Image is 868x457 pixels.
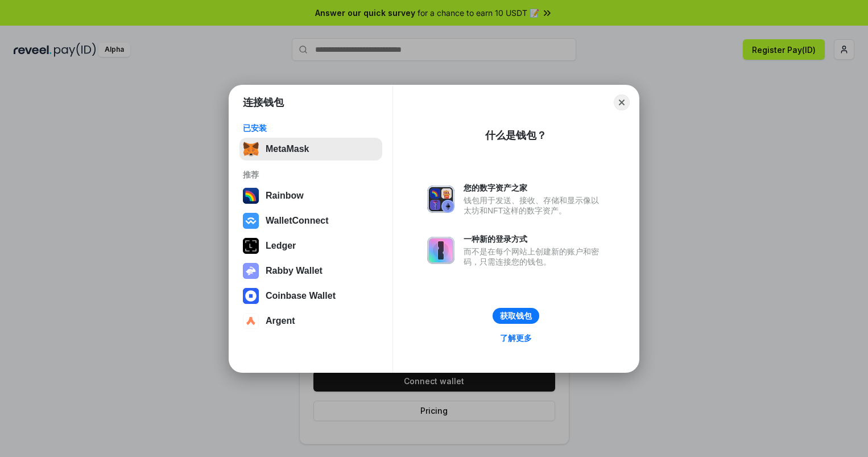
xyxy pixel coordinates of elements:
div: WalletConnect [266,216,329,226]
div: 获取钱包 [500,311,532,321]
div: 钱包用于发送、接收、存储和显示像以太坊和NFT这样的数字资产。 [464,195,605,216]
div: 了解更多 [500,333,532,343]
div: 已安装 [243,123,379,133]
button: WalletConnect [239,209,382,232]
div: Coinbase Wallet [266,291,336,301]
div: Ledger [266,241,296,251]
div: Argent [266,316,295,326]
button: Rabby Wallet [239,260,382,282]
div: 一种新的登录方式 [464,234,605,244]
img: svg+xml,%3Csvg%20width%3D%2228%22%20height%3D%2228%22%20viewBox%3D%220%200%2028%2028%22%20fill%3D... [243,313,259,329]
img: svg+xml,%3Csvg%20xmlns%3D%22http%3A%2F%2Fwww.w3.org%2F2000%2Fsvg%22%20width%3D%2228%22%20height%3... [243,238,259,254]
img: svg+xml,%3Csvg%20width%3D%22120%22%20height%3D%22120%22%20viewBox%3D%220%200%20120%20120%22%20fil... [243,188,259,204]
div: 什么是钱包？ [485,129,547,142]
div: Rabby Wallet [266,266,323,276]
div: MetaMask [266,144,309,154]
button: MetaMask [239,138,382,160]
button: 获取钱包 [493,308,539,324]
div: 而不是在每个网站上创建新的账户和密码，只需连接您的钱包。 [464,246,605,267]
img: svg+xml,%3Csvg%20width%3D%2228%22%20height%3D%2228%22%20viewBox%3D%220%200%2028%2028%22%20fill%3D... [243,288,259,304]
button: Rainbow [239,184,382,207]
img: svg+xml,%3Csvg%20fill%3D%22none%22%20height%3D%2233%22%20viewBox%3D%220%200%2035%2033%22%20width%... [243,141,259,157]
img: svg+xml,%3Csvg%20xmlns%3D%22http%3A%2F%2Fwww.w3.org%2F2000%2Fsvg%22%20fill%3D%22none%22%20viewBox... [243,263,259,279]
button: Coinbase Wallet [239,285,382,307]
button: Ledger [239,234,382,257]
div: Rainbow [266,191,304,201]
div: 您的数字资产之家 [464,183,605,193]
img: svg+xml,%3Csvg%20xmlns%3D%22http%3A%2F%2Fwww.w3.org%2F2000%2Fsvg%22%20fill%3D%22none%22%20viewBox... [427,186,454,213]
h1: 连接钱包 [243,96,284,109]
img: svg+xml,%3Csvg%20width%3D%2228%22%20height%3D%2228%22%20viewBox%3D%220%200%2028%2028%22%20fill%3D... [243,213,259,229]
a: 了解更多 [493,331,539,345]
div: 推荐 [243,170,379,180]
button: Argent [239,310,382,332]
img: svg+xml,%3Csvg%20xmlns%3D%22http%3A%2F%2Fwww.w3.org%2F2000%2Fsvg%22%20fill%3D%22none%22%20viewBox... [427,237,454,264]
button: Close [614,94,630,110]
